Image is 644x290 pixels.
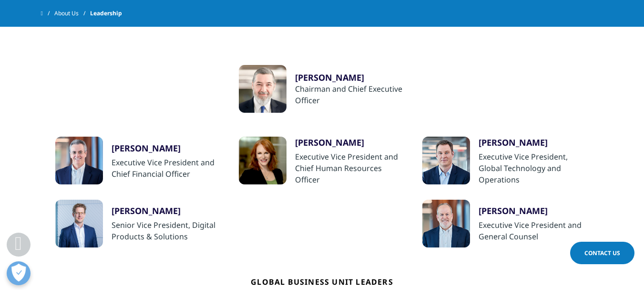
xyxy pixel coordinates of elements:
[112,142,222,157] a: [PERSON_NAME]
[295,137,406,151] a: [PERSON_NAME]
[54,5,90,22] a: About Us
[295,83,406,106] div: Chairman and Chief Executive Officer
[112,142,222,154] div: [PERSON_NAME]
[112,219,222,242] div: Senior Vice President, Digital Products & Solutions
[479,205,589,216] div: [PERSON_NAME]
[584,249,620,257] span: Contact Us
[479,137,589,148] div: [PERSON_NAME]
[112,205,222,216] div: [PERSON_NAME]
[295,151,406,185] div: Executive Vice President and Chief Human Resources Officer
[479,205,589,219] a: [PERSON_NAME]
[479,137,589,151] a: [PERSON_NAME]
[570,242,634,264] a: Contact Us
[112,157,222,180] div: Executive Vice President and Chief Financial Officer
[295,137,406,148] div: [PERSON_NAME]
[479,219,589,242] div: Executive Vice President and General Counsel
[112,205,222,219] a: [PERSON_NAME]
[295,72,406,83] a: [PERSON_NAME]
[90,5,122,22] span: Leadership
[479,151,589,185] div: Executive Vice President, Global Technology and Operations
[7,261,31,285] button: Open Preferences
